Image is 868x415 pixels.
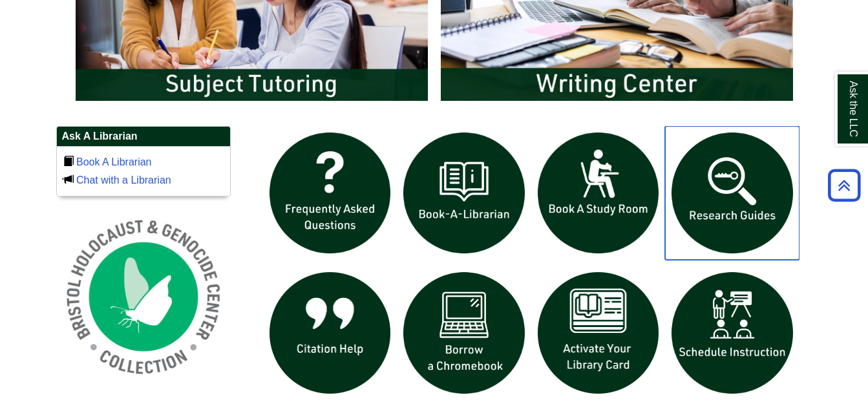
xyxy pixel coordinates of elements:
[263,126,397,261] img: frequently asked questions
[823,176,865,194] a: Back to Top
[665,126,799,261] img: Research Guides icon links to research guides web page
[665,266,799,400] img: For faculty. Schedule Library Instruction icon links to form.
[56,209,231,384] img: Holocaust and Genocide Collection
[397,266,531,400] img: Borrow a chromebook icon links to the borrow a chromebook web page
[531,126,666,261] img: book a study room icon links to book a study room web page
[76,175,171,186] a: Chat with a Librarian
[57,127,230,147] h2: Ask A Librarian
[531,266,666,400] img: activate Library Card icon links to form to activate student ID into library card
[263,266,397,400] img: citation help icon links to citation help guide page
[263,126,799,406] div: slideshow
[397,126,531,261] img: Book a Librarian icon links to book a librarian web page
[76,156,152,167] a: Book A Librarian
